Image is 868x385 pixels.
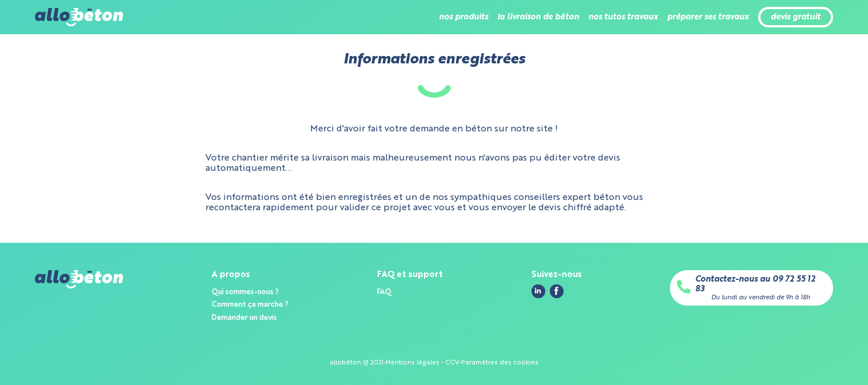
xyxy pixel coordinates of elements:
[386,359,439,366] a: Mentions légales
[310,124,558,134] p: Merci d'avoir fait votre demande en béton sur notre site !
[667,3,749,31] li: préparer ses travaux
[461,359,538,366] a: Paramètres des cookies
[212,288,279,296] a: Qui sommes-nous ?
[771,13,821,22] a: devis gratuit
[377,270,443,280] div: FAQ et support
[459,359,461,367] div: -
[439,3,488,31] li: nos produits
[695,275,826,294] a: Contactez-nous au 09 72 55 12 83
[766,340,855,372] iframe: Help widget launcher
[212,314,277,322] a: Demander un devis
[588,3,658,31] li: nos tutos travaux
[711,294,810,302] div: Du lundi au vendredi de 9h à 18h
[205,192,663,214] p: Vos informations ont été bien enregistrées et un de nos sympathiques conseillers expert béton vou...
[212,301,288,308] a: Comment ça marche ?
[205,153,663,174] p: Votre chantier mérite sa livraison mais malheureusement nous n'avons pas pu éditer votre devis au...
[35,8,123,26] img: allobéton
[377,288,391,296] a: FAQ
[497,3,579,31] li: la livraison de béton
[532,270,582,280] div: Suivez-nous
[330,359,383,367] div: allobéton @ 2021
[212,270,288,280] div: A propos
[35,270,123,288] img: allobéton
[445,359,459,366] a: CGV
[441,359,443,366] span: -
[383,359,386,367] div: -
